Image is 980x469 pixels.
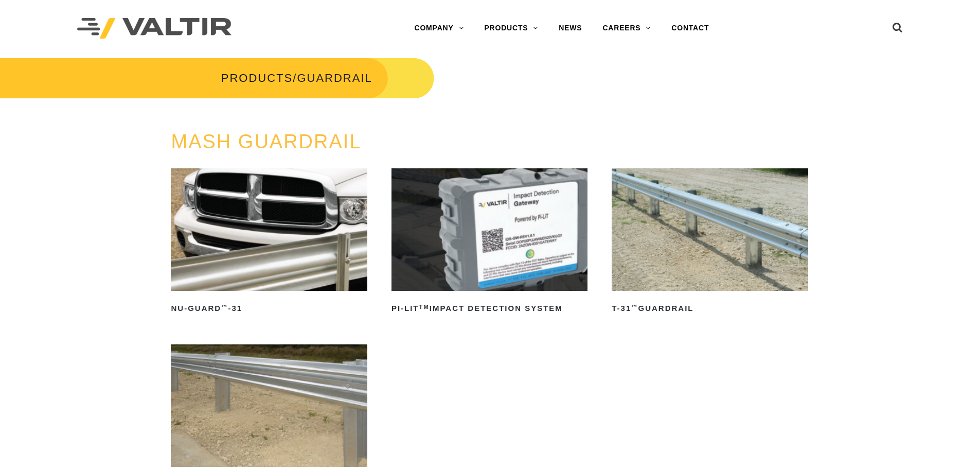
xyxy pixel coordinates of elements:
[548,18,592,39] a: NEWS
[404,18,474,39] a: COMPANY
[171,168,367,317] a: NU-GUARD™-31
[612,300,808,317] h2: T-31 Guardrail
[612,168,808,317] a: T-31™Guardrail
[297,72,372,84] span: GUARDRAIL
[592,18,661,39] a: CAREERS
[391,168,587,317] a: PI-LITTMImpact Detection System
[474,18,548,39] a: PRODUCTS
[221,72,293,84] a: PRODUCTS
[631,304,638,310] sup: ™
[661,18,719,39] a: CONTACT
[419,304,430,310] sup: TM
[391,300,587,317] h2: PI-LIT Impact Detection System
[171,300,367,317] h2: NU-GUARD -31
[221,304,228,310] sup: ™
[171,131,361,152] a: MASH GUARDRAIL
[77,18,231,39] img: Valtir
